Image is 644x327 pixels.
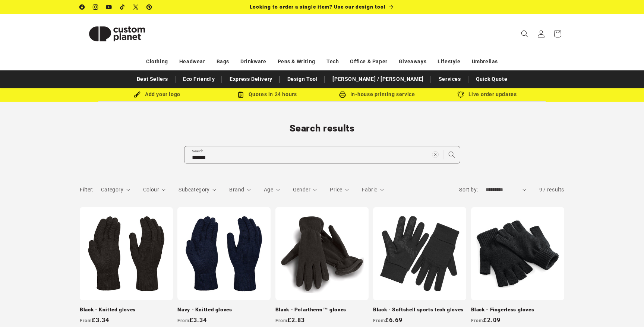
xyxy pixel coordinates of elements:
a: Lifestyle [438,55,460,68]
div: Live order updates [432,90,542,99]
summary: Subcategory (0 selected) [179,186,216,194]
summary: Colour (0 selected) [143,186,166,194]
a: Eco Friendly [179,73,218,86]
summary: Age (0 selected) [264,186,280,194]
img: In-house printing [339,91,346,98]
summary: Category (0 selected) [101,186,130,194]
div: Add your logo [102,90,212,99]
button: Clear search term [427,146,443,163]
img: Custom Planet [80,17,154,51]
span: Fabric [362,187,377,193]
span: Brand [229,187,244,193]
a: Black - Knitted gloves [80,307,173,313]
a: Umbrellas [472,55,498,68]
a: Express Delivery [226,73,276,86]
div: In-house printing service [322,90,432,99]
img: Brush Icon [134,91,141,98]
img: Order Updates Icon [237,91,244,98]
img: Order updates [457,91,464,98]
span: Subcategory [179,187,209,193]
span: Category [101,187,123,193]
a: Giveaways [399,55,426,68]
a: Bags [217,55,229,68]
span: Looking to order a single item? Use our design tool [250,4,386,10]
a: Pens & Writing [278,55,315,68]
h1: Search results [80,123,564,134]
a: Headwear [179,55,205,68]
a: Design Tool [284,73,322,86]
a: Office & Paper [350,55,387,68]
a: Quick Quote [472,73,511,86]
a: Black - Softshell sports tech gloves [373,307,466,313]
a: Tech [326,55,339,68]
a: Best Sellers [133,73,172,86]
button: Search [443,146,460,163]
a: Clothing [146,55,168,68]
a: Drinkware [240,55,266,68]
span: 97 results [539,187,564,193]
a: Black - Polartherm™ gloves [275,307,369,313]
span: Colour [143,187,159,193]
span: Age [264,187,273,193]
summary: Price [330,186,349,194]
h2: Filter: [80,186,94,194]
summary: Search [517,26,533,42]
a: Black - Fingerless gloves [471,307,564,313]
label: Sort by: [459,187,478,193]
span: Gender [293,187,310,193]
a: [PERSON_NAME] / [PERSON_NAME] [329,73,427,86]
summary: Brand (0 selected) [229,186,251,194]
div: Quotes in 24 hours [212,90,322,99]
a: Custom Planet [77,14,157,53]
span: Price [330,187,342,193]
a: Services [435,73,465,86]
summary: Gender (0 selected) [293,186,317,194]
a: Navy - Knitted gloves [177,307,271,313]
summary: Fabric (0 selected) [362,186,384,194]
